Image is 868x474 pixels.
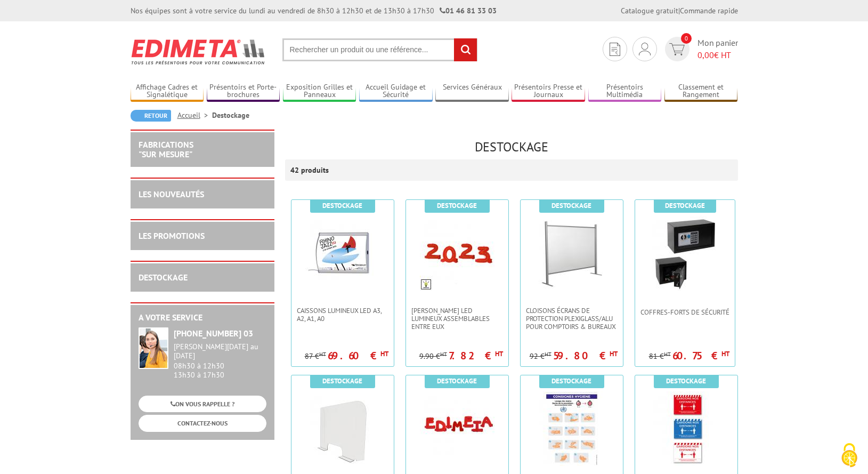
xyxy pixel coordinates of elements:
[380,349,388,358] sup: HT
[420,216,494,291] img: Chiffres LED lumineux assemblables entre eux
[131,32,266,71] img: Edimeta
[669,43,685,55] img: devis rapide
[437,201,477,210] b: Destockage
[440,6,497,15] strong: 01 46 81 33 03
[131,110,171,122] a: Retour
[283,83,356,100] a: Exposition Grilles et Panneaux
[666,376,706,385] b: Destockage
[139,313,266,323] h2: A votre service
[635,308,735,316] a: Coffres-forts de sécurité
[672,352,729,359] p: 60.75 €
[212,110,249,120] li: Destockage
[610,349,618,358] sup: HT
[697,37,738,61] span: Mon panier
[475,139,548,155] span: Destockage
[680,6,738,15] a: Commande rapide
[290,159,330,181] p: 42 produits
[534,391,609,466] img: Panneaux muraux A4
[437,376,477,385] b: Destockage
[139,327,168,369] img: widget-service.jpg
[664,350,671,358] sup: HT
[305,216,380,291] img: Caissons lumineux LED A3, A2, A1, A0
[328,352,388,359] p: 69.60 €
[319,350,326,358] sup: HT
[139,139,193,159] a: FABRICATIONS"Sur Mesure"
[305,391,380,466] img: ECRANS DE PROTECTION PLEXIGLASS TRANSPARENT - Pieds plats
[662,37,738,61] a: devis rapide 0 Mon panier 0,00€ HT
[639,43,651,55] img: devis rapide
[420,391,494,466] img: Lettres LED lumineuses assemblables entre elles
[649,352,671,360] p: 81 €
[721,349,729,358] sup: HT
[139,415,266,431] a: CONTACTEZ-NOUS
[419,352,447,360] p: 9.90 €
[435,83,509,100] a: Services Généraux
[836,442,863,469] img: Cookies (fenêtre modale)
[139,396,266,412] a: ON VOUS RAPPELLE ?
[359,83,433,100] a: Accueil Guidage et Sécurité
[521,307,623,331] a: Cloisons Écrans de protection Plexiglass/Alu pour comptoirs & Bureaux
[177,110,212,120] a: Accueil
[454,38,477,61] input: rechercher
[322,376,362,385] b: Destockage
[530,352,551,360] p: 92 €
[512,83,585,100] a: Présentoirs Presse et Journaux
[551,376,591,385] b: Destockage
[207,83,280,100] a: Présentoirs et Porte-brochures
[831,438,868,474] button: Cookies (fenêtre modale)
[588,83,662,100] a: Présentoirs Multimédia
[495,349,503,358] sup: HT
[411,307,503,331] span: [PERSON_NAME] LED lumineux assemblables entre eux
[534,216,609,291] img: Cloisons Écrans de protection Plexiglass/Alu pour comptoirs & Bureaux
[551,201,591,210] b: Destockage
[545,350,551,358] sup: HT
[174,342,266,360] div: [PERSON_NAME][DATE] au [DATE]
[174,342,266,379] div: 08h30 à 12h30 13h30 à 17h30
[131,83,204,100] a: Affichage Cadres et Signalétique
[305,352,326,360] p: 87 €
[291,307,394,323] a: Caissons lumineux LED A3, A2, A1, A0
[681,33,692,44] span: 0
[610,43,620,56] img: devis rapide
[697,50,714,60] span: 0,00
[297,307,388,323] span: Caissons lumineux LED A3, A2, A1, A0
[640,308,729,316] span: Coffres-forts de sécurité
[665,201,705,210] b: Destockage
[322,201,362,210] b: Destockage
[174,328,253,339] strong: [PHONE_NUMBER] 03
[553,352,618,359] p: 59.80 €
[282,38,477,61] input: Rechercher un produit ou une référence...
[664,83,738,100] a: Classement et Rangement
[440,350,447,358] sup: HT
[139,272,188,283] a: DESTOCKAGE
[697,49,738,61] span: € HT
[131,5,497,16] div: Nos équipes sont à votre service du lundi au vendredi de 8h30 à 12h30 et de 13h30 à 17h30
[139,230,205,241] a: LES PROMOTIONS
[526,307,618,331] span: Cloisons Écrans de protection Plexiglass/Alu pour comptoirs & Bureaux
[649,391,724,466] img: Panneaux muraux A4
[406,307,508,331] a: [PERSON_NAME] LED lumineux assemblables entre eux
[647,216,722,291] img: Coffres-forts de sécurité
[621,6,678,15] a: Catalogue gratuit
[449,352,503,359] p: 7.82 €
[621,5,738,16] div: |
[139,189,204,199] a: LES NOUVEAUTÉS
